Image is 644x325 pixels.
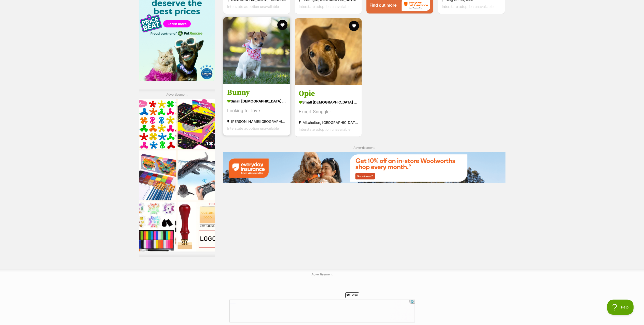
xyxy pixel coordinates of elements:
button: favourite [277,20,287,30]
h3: Bunny [227,88,286,97]
span: Interstate adoption unavailable [227,4,279,8]
span: Advertisement [353,146,375,150]
strong: Mitchelton, [GEOGRAPHIC_DATA] [299,119,358,126]
a: Opie small [DEMOGRAPHIC_DATA] Dog Expert Snuggler Mitchelton, [GEOGRAPHIC_DATA] Interstate adopti... [295,85,362,137]
span: Interstate adoption unavailable [299,4,350,8]
div: Advertisement [139,90,215,257]
h3: Opie [299,89,358,98]
div: Expert Snuggler [299,108,358,115]
button: favourite [349,21,359,31]
iframe: Help Scout Beacon - Open [607,300,634,315]
img: Opie - Dachshund (Smooth Haired) Dog [295,18,362,85]
span: Interstate adoption unavailable [442,4,494,8]
span: Close [345,292,359,298]
iframe: Advertisement [229,300,415,322]
strong: small [DEMOGRAPHIC_DATA] Dog [299,98,358,106]
img: https://img.kwcdn.com/product/fancy/16d92a7d-8227-4899-a2d1-743a6d24b59a.jpg?imageMogr2/strip/siz... [39,103,76,153]
div: Looking for love [227,107,286,114]
a: Everyday Insurance promotional banner [223,152,505,184]
span: Interstate adoption unavailable [299,127,350,131]
strong: small [DEMOGRAPHIC_DATA] Dog [227,97,286,105]
a: Bunny small [DEMOGRAPHIC_DATA] Dog Looking for love [PERSON_NAME][GEOGRAPHIC_DATA], [GEOGRAPHIC_D... [223,84,290,136]
span: Interstate adoption unavailable [227,126,279,130]
img: Bunny - Jack Russell Terrier x Mini Foxy Dog [223,17,290,84]
strong: [PERSON_NAME][GEOGRAPHIC_DATA], [GEOGRAPHIC_DATA] [227,118,286,125]
img: Everyday Insurance promotional banner [223,152,505,183]
iframe: Advertisement [139,99,215,252]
